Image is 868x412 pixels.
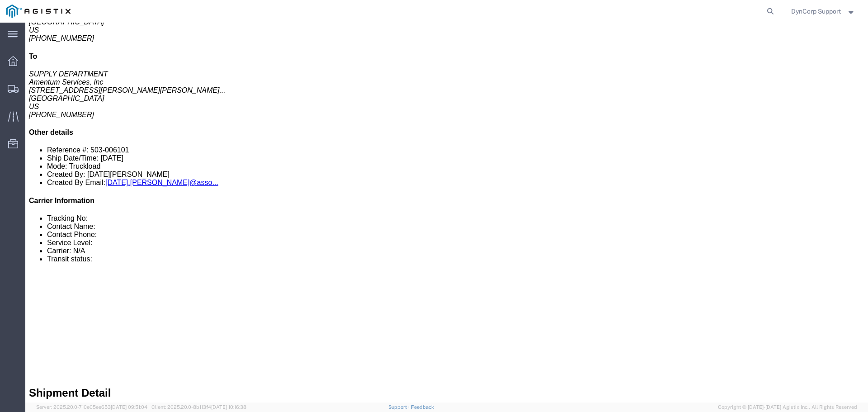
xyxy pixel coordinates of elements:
[151,404,246,410] span: Client: 2025.20.0-8b113f4
[25,23,868,403] iframe: FS Legacy Container
[791,6,841,16] span: DynCorp Support
[111,404,147,410] span: [DATE] 09:51:04
[718,403,857,411] span: Copyright © [DATE]-[DATE] Agistix Inc., All Rights Reserved
[411,404,434,410] a: Feedback
[36,404,147,410] span: Server: 2025.20.0-710e05ee653
[6,5,71,18] img: logo
[791,6,856,17] button: DynCorp Support
[388,404,411,410] a: Support
[211,404,246,410] span: [DATE] 10:16:38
